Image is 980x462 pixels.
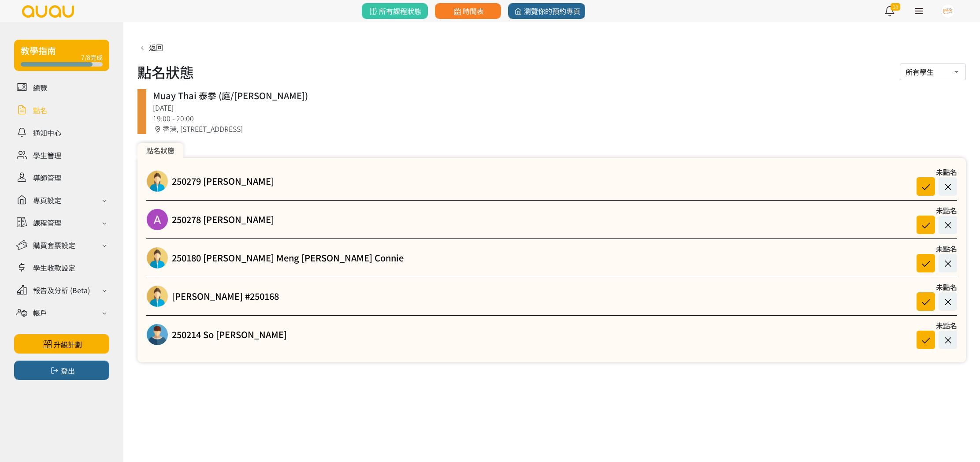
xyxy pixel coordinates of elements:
[33,217,61,228] div: 課程管理
[137,61,194,82] h1: 點名狀態
[909,243,957,254] div: 未點名
[172,290,279,303] a: [PERSON_NAME] #250168
[513,6,580,16] span: 瀏覽你的預約專頁
[909,282,957,292] div: 未點名
[362,3,428,19] a: 所有課程狀態
[909,205,957,216] div: 未點名
[14,334,109,354] a: 升級計劃
[172,213,274,226] a: 250278 [PERSON_NAME]
[452,6,484,16] span: 時間表
[368,6,421,16] span: 所有課程狀態
[137,42,163,52] a: 返回
[172,251,404,265] a: 250180 [PERSON_NAME] Meng [PERSON_NAME] Connie
[153,89,959,102] div: Muay Thai 泰拳 (庭/[PERSON_NAME])
[909,167,957,177] div: 未點名
[21,5,75,18] img: logo.svg
[33,240,75,250] div: 購買套票設定
[435,3,501,19] a: 時間表
[508,3,585,19] a: 瀏覽你的預約專頁
[33,307,47,318] div: 帳戶
[149,42,163,52] span: 返回
[153,113,959,123] div: 19:00 - 20:00
[33,285,90,295] div: 報告及分析 (Beta)
[172,175,274,188] a: 250279 [PERSON_NAME]
[891,3,900,11] span: 18
[909,320,957,331] div: 未點名
[33,195,61,205] div: 專頁設定
[137,143,183,158] div: 點名狀態
[172,328,287,341] a: 250214 So [PERSON_NAME]
[153,123,959,134] div: 香港, [STREET_ADDRESS]
[14,361,109,380] button: 登出
[153,102,959,113] div: [DATE]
